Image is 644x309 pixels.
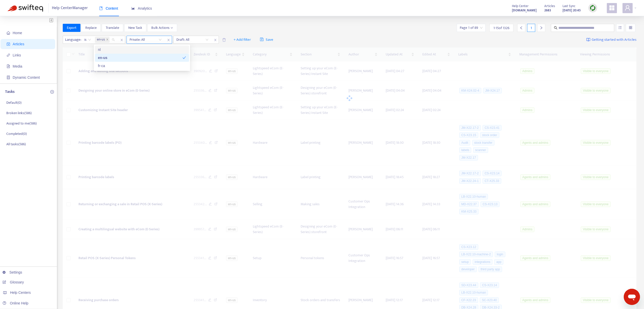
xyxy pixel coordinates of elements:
span: account-book [7,42,10,46]
button: Replace [81,24,101,32]
span: Analytics [131,6,152,10]
span: link [7,53,10,57]
span: plus-circle [50,90,54,94]
p: Assigned to me ( 586 ) [6,121,37,126]
div: fr-ca [95,62,189,70]
span: down [171,27,173,29]
span: home [7,31,10,35]
a: Glossary [3,280,24,284]
button: + Add filter [230,36,255,44]
span: Export [67,25,76,31]
span: Articles [544,3,555,9]
span: delete [222,38,226,42]
span: unordered-list [618,26,622,29]
span: 1 - 15 of 1326 [493,25,509,31]
span: Articles [13,42,24,46]
span: en-us [95,37,110,43]
a: Getting started with Articles [586,36,636,44]
span: search [554,26,557,30]
div: nl [95,46,189,54]
div: 1 [527,24,535,32]
span: Help Center [512,3,529,9]
span: left [520,26,523,30]
span: container [7,76,10,79]
span: area-chart [131,7,135,10]
span: Replace [85,25,97,31]
img: sync.dc5367851b00ba804db3.png [590,5,596,11]
span: user [625,5,631,11]
strong: [DATE] 20:45 [563,8,581,13]
strong: 2683 [544,8,551,13]
a: Settings [3,270,22,274]
button: unordered-list [616,24,624,32]
span: file-image [7,65,10,68]
button: saveSave [256,36,277,44]
span: Bulk Actions [151,25,173,31]
span: Links [13,53,21,57]
span: is [84,36,91,44]
span: Last Sync [563,3,575,9]
span: Content [99,6,118,10]
span: save [260,37,264,41]
span: close [165,37,172,43]
span: Help Centers [10,291,31,295]
span: Home [13,31,22,35]
button: Export [63,24,80,32]
div: en-us [98,55,182,60]
button: Translate [102,24,123,32]
a: Online Help [3,301,28,305]
a: [DOMAIN_NAME] [512,7,537,13]
img: image-link [586,38,590,42]
span: Save [260,37,273,43]
p: Broken links ( 586 ) [6,110,32,116]
span: + Add filter [234,37,251,43]
img: Swifteq [8,5,43,12]
span: Language : [63,36,82,44]
span: Media [13,64,22,68]
span: book [99,7,103,10]
div: nl [98,47,186,52]
p: Tasks [5,89,15,95]
button: Bulk Actionsdown [147,24,177,32]
span: close [118,37,125,43]
iframe: Button to launch messaging window [624,289,640,305]
span: Translate [106,25,119,31]
div: en-us [95,54,189,62]
p: Completed ( 0 ) [6,131,27,136]
div: fr-ca [98,63,186,69]
span: Help Center Manager [52,3,88,13]
p: All tasks ( 586 ) [6,141,26,147]
span: appstore [609,5,615,11]
span: check [182,56,186,59]
span: New Task [128,25,142,31]
span: en-us [97,37,105,43]
span: Getting started with Articles [592,37,636,43]
p: Default ( 0 ) [6,100,22,105]
span: close [212,37,219,43]
span: Dynamic Content [13,75,40,79]
span: close [106,38,109,41]
span: right [539,26,543,30]
button: New Task [124,24,146,32]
